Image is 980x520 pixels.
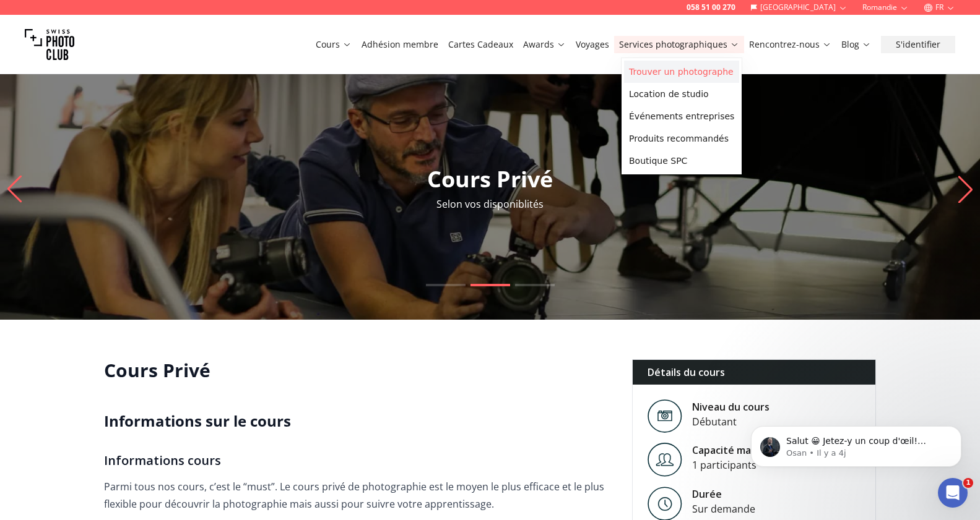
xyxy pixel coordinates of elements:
a: Cartes Cadeaux [448,38,513,51]
div: 1 participants [692,458,783,472]
a: Événements entreprises [624,105,739,127]
img: Level [648,443,682,477]
a: Produits recommandés [624,127,739,150]
button: Rencontrez-nous [744,36,836,53]
span: 1 [963,478,973,488]
div: Détails du cours [633,360,876,385]
a: Adhésion membre [362,38,438,51]
a: Awards [523,38,566,51]
p: Parmi tous nos cours, c’est le “must”. Le cours privé de photographie est le moyen le plus effica... [104,478,612,513]
h3: Informations cours [104,451,612,471]
h2: Informations sur le cours [104,411,612,431]
button: Cours [311,36,357,53]
iframe: Intercom notifications message [732,400,980,487]
button: Awards [518,36,571,53]
div: Niveau du cours [692,399,770,414]
h1: Cours Privé [104,359,612,381]
iframe: Intercom live chat [938,478,968,508]
button: Blog [836,36,876,53]
a: Trouver un photographe [624,61,739,83]
div: Capacité maximum [692,443,783,458]
div: Sur demande [692,501,755,516]
div: Débutant [692,414,770,429]
img: Level [648,399,682,433]
button: Cartes Cadeaux [443,36,518,53]
a: Voyages [576,38,609,51]
button: Services photographiques [614,36,744,53]
a: Location de studio [624,83,739,105]
a: Blog [841,38,871,51]
a: Rencontrez-nous [749,38,831,51]
button: Adhésion membre [357,36,443,53]
a: Cours [316,38,352,51]
div: Durée [692,487,755,501]
a: Boutique SPC [624,150,739,172]
button: Voyages [571,36,614,53]
button: S'identifier [881,36,955,53]
a: Services photographiques [619,38,739,51]
a: 058 51 00 270 [687,2,735,12]
img: Swiss photo club [25,20,74,69]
